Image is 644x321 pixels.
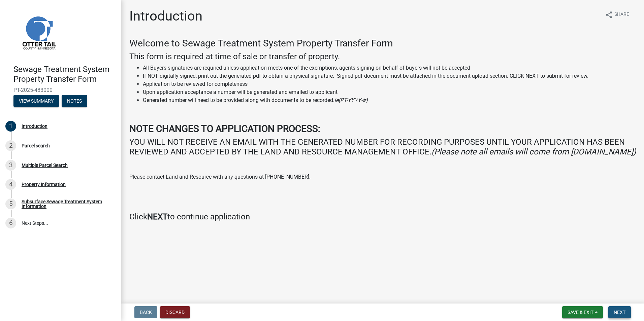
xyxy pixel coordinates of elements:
div: Property Information [22,182,66,187]
div: 5 [5,199,16,209]
button: Next [608,306,631,318]
button: Save & Exit [562,306,603,318]
div: 2 [5,140,16,151]
li: Upon application acceptance a number will be generated and emailed to applicant [143,88,636,96]
h4: YOU WILL NOT RECEIVE AN EMAIL WITH THE GENERATED NUMBER FOR RECORDING PURPOSES UNTIL YOUR APPLICA... [129,137,636,157]
wm-modal-confirm: Summary [13,99,59,104]
li: Application to be reviewed for completeness [143,80,636,88]
i: (Please note all emails will come from [DOMAIN_NAME]) [431,147,636,156]
li: Generated number will need to be provided along with documents to be recorded. [143,96,636,104]
i: share [605,11,613,19]
h4: This form is required at time of sale or transfer of property. [129,52,636,62]
button: Notes [62,95,87,107]
p: Please contact Land and Resource with any questions at [PHONE_NUMBER]. [129,173,636,181]
h3: Welcome to Sewage Treatment System Property Transfer Form [129,38,636,49]
button: Discard [160,306,190,318]
strong: NOTE CHANGES TO APPLICATION PROCESS: [129,123,320,134]
li: If NOT digitally signed, print out the generated pdf to obtain a physical signature. Signed pdf d... [143,72,636,80]
button: shareShare [600,8,635,21]
div: Introduction [22,124,47,129]
li: All Buyers signatures are required unless application meets one of the exemptions, agents signing... [143,64,636,72]
i: ie(PT-YYYY-#) [334,97,368,103]
h1: Introduction [129,8,202,24]
img: Otter Tail County, Minnesota [13,7,64,58]
div: Multiple Parcel Search [22,163,68,168]
div: 3 [5,160,16,171]
h4: Click to continue application [129,212,636,222]
span: Back [140,310,152,315]
div: Parcel search [22,143,50,148]
div: Subsurface Sewage Treatment System Information [22,199,110,209]
div: 6 [5,218,16,228]
span: Save & Exit [568,310,593,315]
span: PT-2025-483000 [13,87,108,93]
strong: NEXT [147,212,167,221]
span: Next [614,310,625,315]
span: Share [614,11,629,19]
button: View Summary [13,95,59,107]
div: 1 [5,121,16,132]
button: Back [134,306,157,318]
div: 4 [5,179,16,190]
wm-modal-confirm: Notes [62,99,87,104]
h4: Sewage Treatment System Property Transfer Form [13,65,116,84]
